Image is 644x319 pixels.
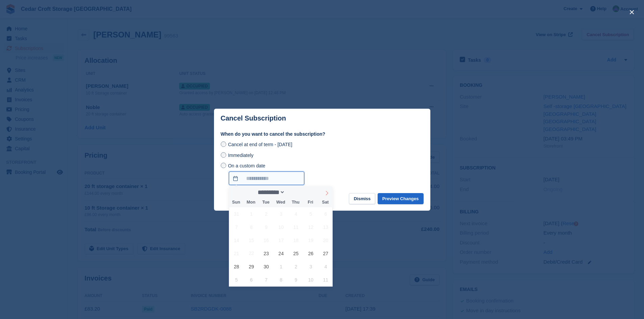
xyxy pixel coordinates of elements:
span: September 30, 2025 [260,260,273,273]
span: September 15, 2025 [245,234,258,247]
span: October 9, 2025 [289,273,303,286]
span: September 25, 2025 [289,247,303,260]
span: September 1, 2025 [245,207,258,220]
span: September 22, 2025 [245,247,258,260]
span: September 16, 2025 [260,234,273,247]
span: September 9, 2025 [260,220,273,234]
p: Cancel Subscription [221,114,286,122]
span: September 23, 2025 [260,247,273,260]
span: October 7, 2025 [260,273,273,286]
span: September 29, 2025 [245,260,258,273]
span: October 1, 2025 [275,260,288,273]
span: September 7, 2025 [230,220,243,234]
span: September 20, 2025 [319,234,332,247]
span: Thu [288,200,303,205]
button: Dismiss [349,193,375,204]
span: September 4, 2025 [289,207,303,220]
span: October 10, 2025 [304,273,317,286]
span: Wed [273,200,288,205]
button: close [626,7,637,18]
span: September 17, 2025 [275,234,288,247]
span: September 27, 2025 [319,247,332,260]
span: September 3, 2025 [275,207,288,220]
span: Immediately [228,153,253,158]
span: September 21, 2025 [230,247,243,260]
span: Sun [229,200,244,205]
span: October 6, 2025 [245,273,258,286]
span: September 6, 2025 [319,207,332,220]
span: September 28, 2025 [230,260,243,273]
span: Cancel at end of term - [DATE] [228,142,292,147]
span: Sat [318,200,333,205]
span: October 5, 2025 [230,273,243,286]
span: September 8, 2025 [245,220,258,234]
input: Cancel at end of term - [DATE] [221,141,226,147]
select: Month [255,189,285,196]
span: September 24, 2025 [275,247,288,260]
span: September 12, 2025 [304,220,317,234]
span: October 4, 2025 [319,260,332,273]
span: September 18, 2025 [289,234,303,247]
span: September 2, 2025 [260,207,273,220]
span: September 5, 2025 [304,207,317,220]
span: October 8, 2025 [275,273,288,286]
input: On a custom date [229,171,304,185]
label: When do you want to cancel the subscription? [221,131,424,138]
span: September 10, 2025 [275,220,288,234]
span: September 13, 2025 [319,220,332,234]
span: October 11, 2025 [319,273,332,286]
span: September 26, 2025 [304,247,317,260]
span: Mon [243,200,258,205]
span: On a custom date [228,163,265,168]
button: Preview Changes [378,193,424,204]
span: Tue [258,200,273,205]
span: September 19, 2025 [304,234,317,247]
input: Immediately [221,152,226,158]
input: On a custom date [221,163,226,168]
span: September 14, 2025 [230,234,243,247]
span: October 2, 2025 [289,260,303,273]
span: September 11, 2025 [289,220,303,234]
span: Fri [303,200,318,205]
span: August 31, 2025 [230,207,243,220]
input: Year [285,189,306,196]
span: October 3, 2025 [304,260,317,273]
